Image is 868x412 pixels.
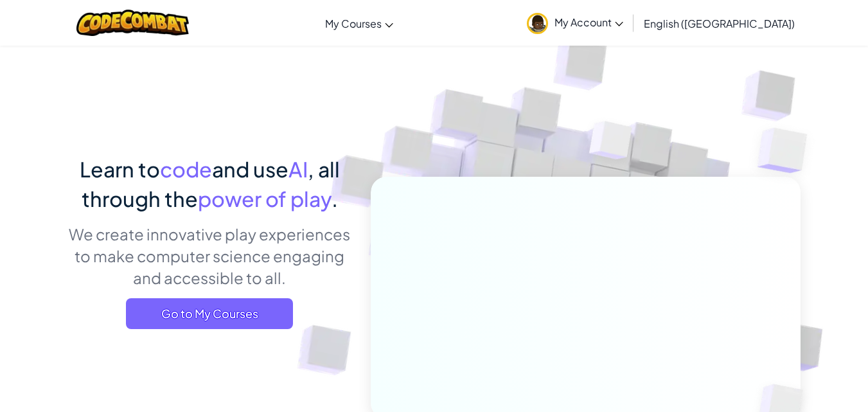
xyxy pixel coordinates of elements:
span: Learn to [80,156,160,182]
a: English ([GEOGRAPHIC_DATA]) [637,6,801,40]
a: Go to My Courses [126,298,293,329]
span: . [332,186,338,211]
span: My Account [554,15,623,29]
span: English ([GEOGRAPHIC_DATA]) [644,17,795,30]
span: AI [288,156,308,182]
a: My Account [520,3,630,43]
img: avatar [527,13,548,34]
span: power of play [198,186,332,211]
a: My Courses [319,6,400,40]
span: and use [212,156,288,182]
p: We create innovative play experiences to make computer science engaging and accessible to all. [68,223,351,289]
span: My Courses [325,17,382,30]
span: code [160,156,212,182]
img: Overlap cubes [565,96,657,192]
img: Overlap cubes [732,96,843,205]
img: CodeCombat logo [76,10,189,36]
